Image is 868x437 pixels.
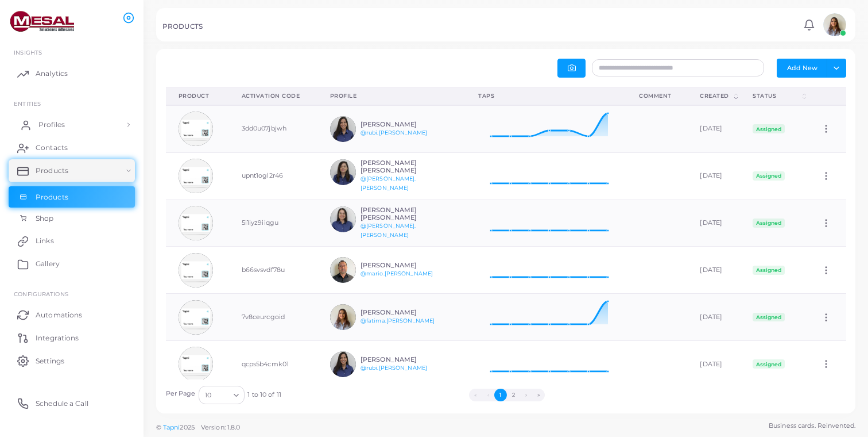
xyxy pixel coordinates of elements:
[361,309,445,316] h6: [PERSON_NAME]
[36,259,60,269] span: Gallery
[478,92,614,100] div: Taps
[38,120,65,130] span: Profiles
[36,143,68,153] span: Contacts
[162,22,203,30] h5: PRODUCTS
[820,13,849,36] a: avatar
[330,92,453,100] div: Profile
[361,223,416,238] a: @[PERSON_NAME].[PERSON_NAME]
[36,213,53,224] span: Shop
[242,92,305,100] div: Activation Code
[361,365,427,371] a: @rubi.[PERSON_NAME]
[179,159,213,193] img: avatar
[10,11,74,32] img: logo
[330,351,356,377] img: avatar
[9,326,135,349] a: Integrations
[9,349,135,372] a: Settings
[808,87,846,105] th: Action
[36,398,88,409] span: Schedule a Call
[281,389,733,401] ul: Pagination
[163,423,180,431] a: Tapni
[687,152,740,200] td: [DATE]
[639,92,675,100] div: Comment
[9,159,135,182] a: Products
[212,389,229,401] input: Search for option
[361,129,427,136] a: @rubi.[PERSON_NAME]
[9,208,135,229] a: Shop
[532,389,545,401] button: Go to last page
[36,166,68,176] span: Products
[9,113,135,136] a: Profiles
[179,206,213,240] img: avatar
[330,116,356,142] img: avatar
[14,49,42,56] span: INSIGHTS
[330,206,356,232] img: avatar
[156,423,240,432] span: ©
[823,13,846,36] img: avatar
[753,171,785,181] span: Assigned
[753,266,785,275] span: Assigned
[179,253,213,287] img: avatar
[180,423,194,432] span: 2025
[361,206,445,221] h6: [PERSON_NAME] [PERSON_NAME]
[9,229,135,252] a: Links
[769,421,855,431] span: Business cards. Reinvented.
[753,124,785,133] span: Assigned
[201,423,241,431] span: Version: 1.8.0
[494,389,507,401] button: Go to page 1
[229,105,317,152] td: 3dd0u07jbjwh
[179,347,213,381] img: avatar
[330,257,356,283] img: avatar
[179,300,213,335] img: avatar
[179,92,216,100] div: Product
[700,92,732,100] div: Created
[36,192,68,202] span: Products
[229,341,317,388] td: qcps5b4cmk01
[777,59,827,77] button: Add New
[361,159,445,174] h6: [PERSON_NAME] [PERSON_NAME]
[330,304,356,330] img: avatar
[9,392,135,415] a: Schedule a Call
[247,390,281,400] span: 1 to 10 of 11
[9,252,135,275] a: Gallery
[229,200,317,247] td: 5i1iyz9iiqgu
[361,317,435,324] a: @fatima.[PERSON_NAME]
[361,121,445,128] h6: [PERSON_NAME]
[687,294,740,341] td: [DATE]
[199,386,245,404] div: Search for option
[687,105,740,152] td: [DATE]
[361,270,433,277] a: @mario.[PERSON_NAME]
[36,68,68,79] span: Analytics
[687,247,740,294] td: [DATE]
[229,294,317,341] td: 7v8ceurcgoid
[520,389,532,401] button: Go to next page
[14,290,68,297] span: Configurations
[9,62,135,85] a: Analytics
[361,175,416,191] a: @[PERSON_NAME].[PERSON_NAME]
[753,92,800,100] div: Status
[9,303,135,326] a: Automations
[36,310,82,320] span: Automations
[229,152,317,200] td: upnt1ogl2r46
[361,262,445,269] h6: [PERSON_NAME]
[753,218,785,228] span: Assigned
[753,359,785,369] span: Assigned
[687,341,740,388] td: [DATE]
[753,313,785,322] span: Assigned
[179,112,213,146] img: avatar
[330,159,356,185] img: avatar
[36,333,79,343] span: Integrations
[9,136,135,159] a: Contacts
[14,100,41,107] span: ENTITIES
[361,356,445,363] h6: [PERSON_NAME]
[36,236,54,246] span: Links
[229,247,317,294] td: b66svsvdf78u
[36,356,64,366] span: Settings
[166,389,196,398] label: Per Page
[507,389,520,401] button: Go to page 2
[687,200,740,247] td: [DATE]
[205,389,211,401] span: 10
[9,186,135,208] a: Products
